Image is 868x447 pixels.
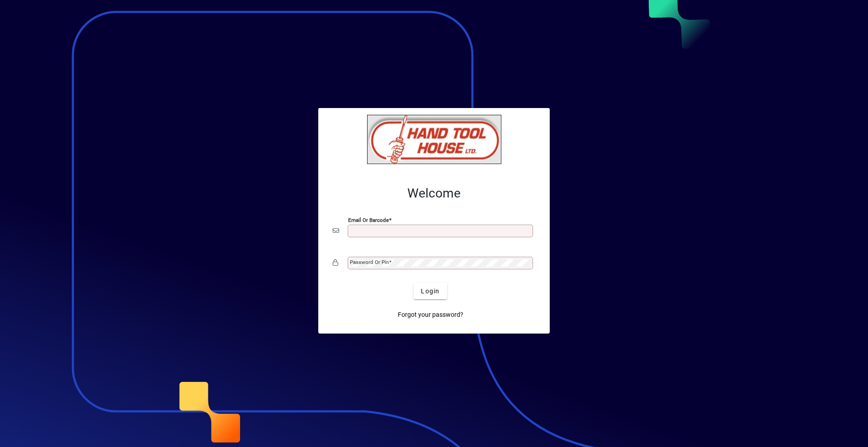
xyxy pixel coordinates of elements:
a: Forgot your password? [394,306,467,323]
span: Forgot your password? [398,310,463,320]
mat-label: Email or Barcode [348,217,389,223]
span: Login [421,287,439,296]
h2: Welcome [333,186,535,201]
mat-label: Password or Pin [350,259,389,265]
button: Login [414,283,447,299]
